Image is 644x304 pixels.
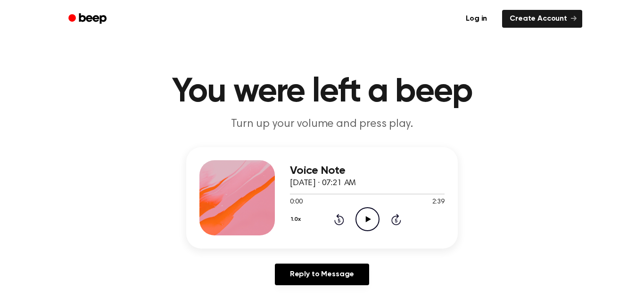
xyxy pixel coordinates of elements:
[502,10,582,28] a: Create Account
[275,264,369,285] a: Reply to Message
[62,10,115,28] a: Beep
[290,211,304,227] button: 1.0x
[290,164,445,177] h3: Voice Note
[432,197,445,207] span: 2:39
[290,197,302,207] span: 0:00
[81,75,563,109] h1: You were left a beep
[141,117,503,132] p: Turn up your volume and press play.
[290,179,356,187] span: [DATE] · 07:21 AM
[456,8,496,30] a: Log in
